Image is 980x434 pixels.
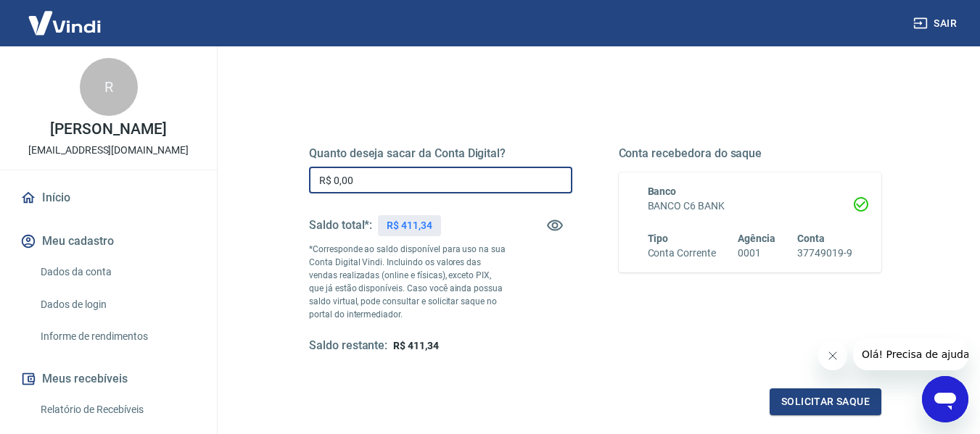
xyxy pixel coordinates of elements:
[619,146,882,161] h5: Conta recebedora do saque
[738,233,775,244] span: Agência
[648,185,677,197] span: Banco
[309,243,506,321] p: *Corresponde ao saldo disponível para uso na sua Conta Digital Vindi. Incluindo os valores das ve...
[35,395,199,425] a: Relatório de Recebíveis
[797,246,852,261] h6: 37749019-9
[35,257,199,287] a: Dados da conta
[35,322,199,351] a: Informe de rendimentos
[770,388,881,415] button: Solicitar saque
[853,338,968,370] iframe: Mensagem da empresa
[17,363,199,395] button: Meus recebíveis
[797,233,825,244] span: Conta
[910,10,963,37] button: Sair
[17,1,112,45] img: Vindi
[35,290,199,320] a: Dados de login
[17,225,199,257] button: Meu cadastro
[648,233,669,244] span: Tipo
[922,376,968,422] iframe: Botão para abrir a janela de mensagens
[818,341,847,370] iframe: Fechar mensagem
[648,246,716,261] h6: Conta Corrente
[50,122,166,137] p: [PERSON_NAME]
[738,246,775,261] h6: 0001
[309,146,572,161] h5: Quanto deseja sacar da Conta Digital?
[80,58,138,116] div: R
[309,218,372,233] h5: Saldo total*:
[648,199,853,214] h6: BANCO C6 BANK
[309,338,387,354] h5: Saldo restante:
[387,218,432,233] p: R$ 411,34
[9,10,122,22] span: Olá! Precisa de ajuda?
[17,182,199,214] a: Início
[28,143,189,158] p: [EMAIL_ADDRESS][DOMAIN_NAME]
[393,340,439,351] span: R$ 411,34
